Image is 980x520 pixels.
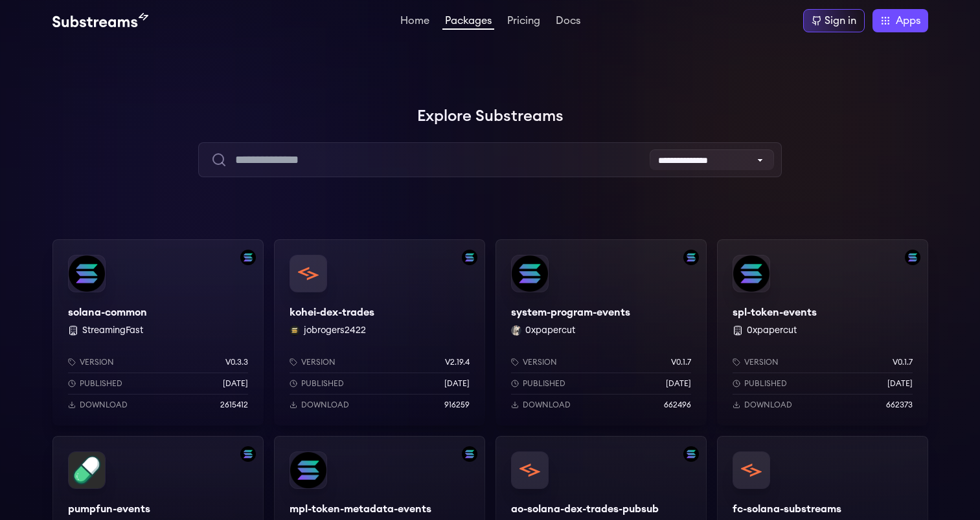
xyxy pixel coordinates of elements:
p: [DATE] [223,378,248,389]
p: 916259 [444,400,470,410]
a: Filter by solana networksystem-program-eventssystem-program-events0xpapercut 0xpapercutVersionv0.... [496,239,707,426]
a: Filter by solana networkkohei-dex-tradeskohei-dex-tradesjobrogers2422 jobrogers2422Versionv2.19.4... [274,239,485,426]
p: v0.1.7 [671,357,691,367]
p: Published [301,378,344,389]
img: Filter by solana network [240,446,256,462]
p: Published [80,378,122,389]
img: Filter by solana network [905,250,920,265]
img: Filter by solana network [683,250,699,265]
p: Download [80,400,128,410]
a: Packages [442,16,494,30]
p: Download [301,400,349,410]
p: Download [523,400,571,410]
p: Version [80,357,114,367]
img: Filter by solana network [462,250,477,265]
p: 2615412 [220,400,248,410]
p: 662496 [664,400,691,410]
p: Published [744,378,787,389]
img: Filter by solana network [683,446,699,462]
a: Sign in [803,9,865,32]
p: v0.1.7 [893,357,913,367]
p: [DATE] [444,378,470,389]
a: Filter by solana networksolana-commonsolana-common StreamingFastVersionv0.3.3Published[DATE]Downl... [52,239,264,426]
a: Docs [553,16,583,28]
img: Filter by solana network [462,446,477,462]
p: Version [523,357,557,367]
button: jobrogers2422 [304,324,366,337]
img: Substream's logo [52,13,148,28]
a: Pricing [505,16,543,28]
img: Filter by solana network [240,250,256,265]
button: 0xpapercut [747,324,797,337]
button: StreamingFast [82,324,143,337]
p: [DATE] [666,378,691,389]
a: Home [398,16,432,28]
button: 0xpapercut [525,324,575,337]
h1: Explore Substreams [52,103,928,129]
p: Download [744,400,792,410]
p: Version [301,357,336,367]
a: Filter by solana networkspl-token-eventsspl-token-events 0xpapercutVersionv0.1.7Published[DATE]Do... [717,239,928,426]
p: Published [523,378,565,389]
p: v0.3.3 [225,357,248,367]
p: 662373 [886,400,913,410]
p: v2.19.4 [445,357,470,367]
p: [DATE] [887,378,913,389]
span: Apps [896,13,920,28]
p: Version [744,357,779,367]
div: Sign in [825,13,856,28]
